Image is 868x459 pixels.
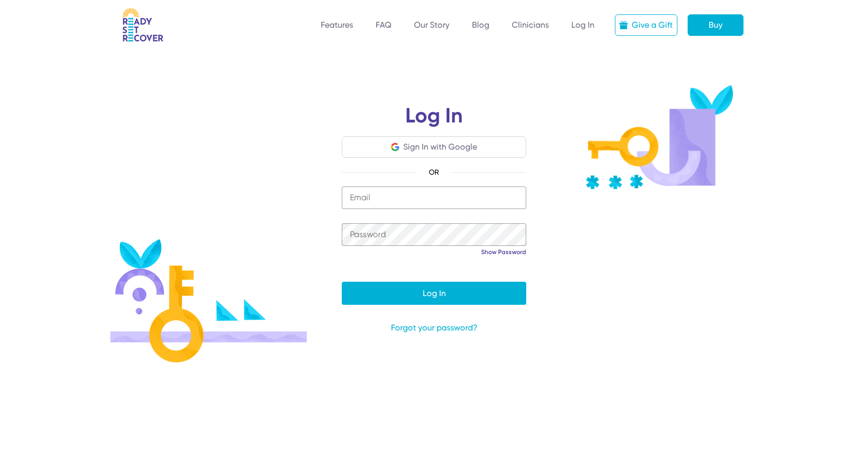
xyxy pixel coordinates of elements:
[512,20,549,30] a: Clinicians
[709,19,722,31] div: Buy
[481,248,526,256] a: Show Password
[391,141,477,153] button: Sign In with Google
[414,20,449,30] a: Our Story
[688,14,743,36] a: Buy
[472,20,489,30] a: Blog
[403,141,477,153] div: Sign In with Google
[122,8,163,42] img: RSR
[417,166,451,178] span: OR
[342,106,526,136] h1: Log In
[615,14,677,36] a: Give a Gift
[342,322,526,334] a: Forgot your password?
[110,239,307,363] img: Login illustration 1
[586,85,733,189] img: Key
[321,20,353,30] a: Features
[632,19,673,31] div: Give a Gift
[571,20,594,30] a: Log In
[376,20,391,30] a: FAQ
[342,282,526,305] button: Log In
